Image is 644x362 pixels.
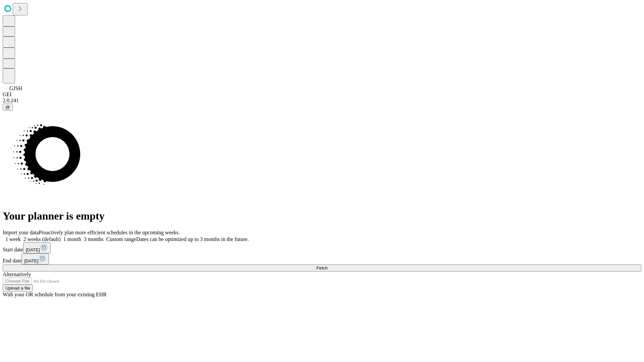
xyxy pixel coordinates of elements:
h1: Your planner is empty [3,210,641,222]
button: Fetch [3,264,641,271]
div: End date [3,253,641,264]
span: 3 months [84,236,104,242]
button: @ [3,104,13,111]
button: [DATE] [23,242,51,253]
span: Import your data [3,230,39,235]
span: @ [5,105,10,110]
div: Start date [3,242,641,253]
span: Custom range [106,236,136,242]
span: Alternatively [3,271,31,277]
button: [DATE] [21,253,49,264]
span: With your OR schedule from your existing EHR [3,292,107,297]
span: Proactively plan more efficient schedules in the upcoming weeks. [39,230,180,235]
span: [DATE] [24,258,38,263]
span: 2 weeks (default) [23,236,61,242]
div: 2.0.241 [3,98,641,104]
span: Dates can be optimized up to 3 months in the future. [136,236,249,242]
button: Upload a file [3,285,33,292]
span: 1 month [63,236,81,242]
span: Fetch [316,265,327,270]
span: [DATE] [26,247,40,252]
div: GEI [3,92,641,98]
span: GJSH [9,85,22,91]
span: 1 week [5,236,21,242]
